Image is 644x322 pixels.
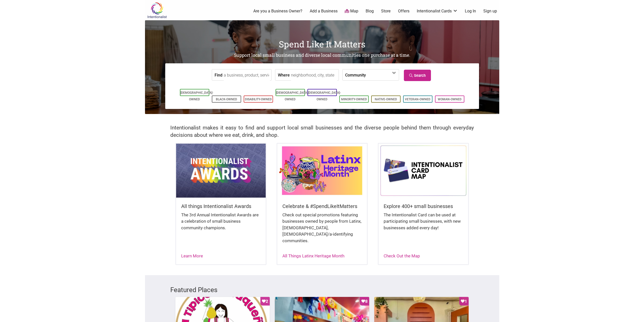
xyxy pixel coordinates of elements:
a: Log In [465,8,476,14]
h5: Explore 400+ small businesses [384,203,463,210]
div: Check out special promotions featuring businesses owned by people from Latinx, [DEMOGRAPHIC_DATA]... [282,212,362,249]
input: neighborhood, city, state [291,69,337,81]
img: Intentionalist [145,2,169,18]
a: Offers [398,8,409,14]
label: Where [278,69,290,80]
a: Add a Business [310,8,338,14]
a: Disability-Owned [245,98,272,101]
img: Latinx / Hispanic Heritage Month [277,144,367,197]
a: Search [404,70,431,81]
a: [DEMOGRAPHIC_DATA]-Owned [276,91,309,101]
a: Veteran-Owned [405,98,430,101]
a: Minority-Owned [341,98,367,101]
a: Black-Owned [216,98,237,101]
a: Native-Owned [375,98,397,101]
h3: Featured Places [170,285,474,294]
h5: Celebrate & #SpendLikeItMatters [282,203,362,210]
a: Woman-Owned [438,98,462,101]
img: Intentionalist Awards [176,144,266,197]
a: Intentionalist Cards [417,8,458,14]
a: [DEMOGRAPHIC_DATA]-Owned [308,91,341,101]
a: Blog [366,8,374,14]
a: [DEMOGRAPHIC_DATA]-Owned [180,91,213,101]
h2: Intentionalist makes it easy to find and support local small businesses and the diverse people be... [170,124,474,139]
img: Intentionalist Card Map [379,144,468,197]
h2: Support local small business and diverse local communities one purchase at a time. [145,52,499,59]
h1: Spend Like It Matters [145,38,499,50]
label: Find [215,69,222,80]
input: a business, product, service [224,69,270,81]
div: The Intentionalist Card can be used at participating small businesses, with new businesses added ... [384,212,463,236]
label: Community [345,69,366,80]
h5: All things Intentionalist Awards [181,203,261,210]
a: Sign up [483,8,497,14]
a: Learn More [181,253,203,258]
a: Store [381,8,391,14]
a: All Things Latinx Heritage Month [282,253,344,258]
a: Check Out the Map [384,253,420,258]
a: Are you a Business Owner? [253,8,302,14]
div: The 3rd Annual Intentionalist Awards are a celebration of small business community champions. [181,212,261,236]
a: Map [345,8,358,14]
